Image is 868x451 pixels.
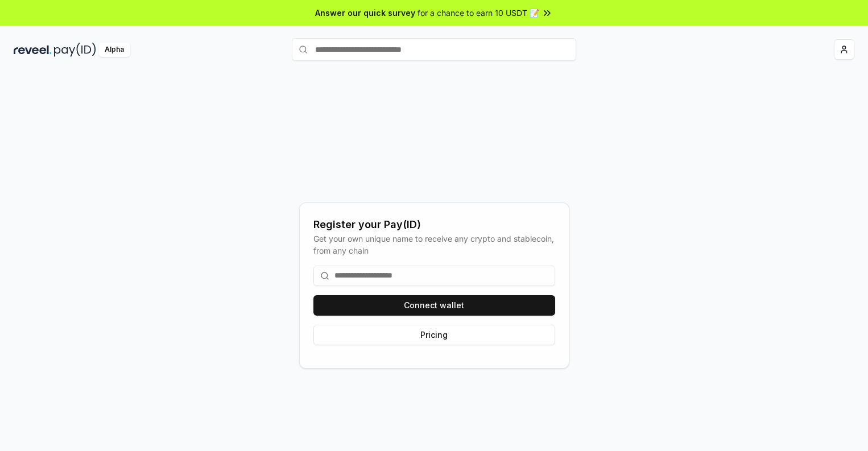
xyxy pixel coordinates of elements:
img: pay_id [54,43,96,57]
span: for a chance to earn 10 USDT 📝 [418,7,539,19]
div: Get your own unique name to receive any crypto and stablecoin, from any chain [313,233,555,256]
div: Alpha [98,43,130,57]
img: reveel_dark [14,43,52,57]
span: Answer our quick survey [315,7,415,19]
button: Connect wallet [313,295,555,316]
button: Pricing [313,325,555,345]
div: Register your Pay(ID) [313,217,555,233]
